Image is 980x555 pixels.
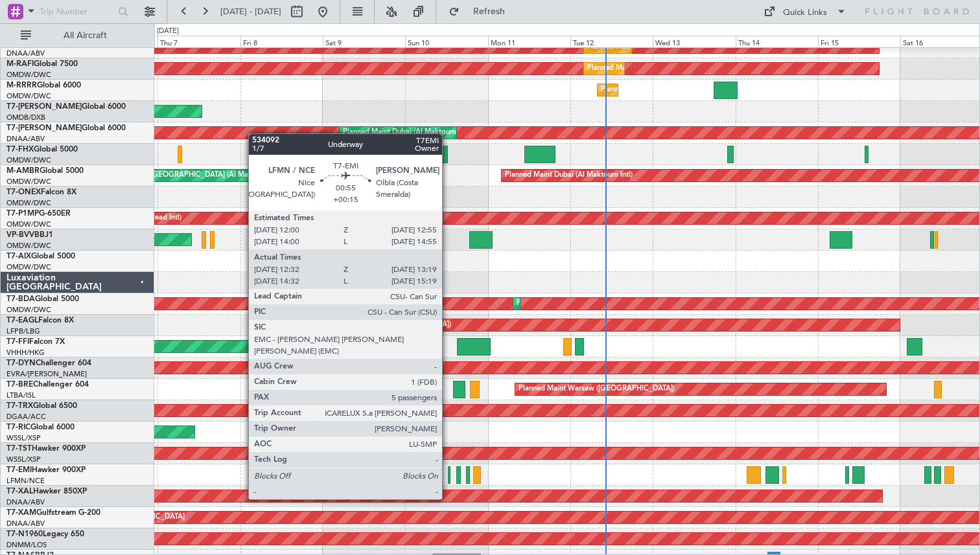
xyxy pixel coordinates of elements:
[6,391,36,400] a: LTBA/ISL
[6,220,51,229] a: OMDW/DWC
[6,369,87,379] a: EVRA/[PERSON_NAME]
[6,488,87,495] a: T7-XALHawker 850XP
[323,36,405,47] div: Sat 9
[6,488,33,495] span: T7-XAL
[6,253,75,260] a: T7-AIXGlobal 5000
[6,82,81,89] a: M-RRRRGlobal 6000
[6,177,51,187] a: OMDW/DWC
[6,305,51,315] a: OMDW/DWC
[157,36,240,47] div: Thu 7
[736,36,818,47] div: Thu 14
[6,326,40,336] a: LFPB/LBG
[285,315,451,335] div: Planned Maint [US_STATE] ([GEOGRAPHIC_DATA])
[6,70,51,80] a: OMDW/DWC
[6,412,46,422] a: DGAA/ACC
[6,381,33,389] span: T7-BRE
[343,123,471,142] div: Planned Maint Dubai (Al Maktoum Intl)
[818,36,900,47] div: Fri 15
[6,530,43,538] span: T7-N1960
[6,509,100,517] a: T7-XAMGulfstream G-200
[6,103,126,111] a: T7-[PERSON_NAME]Global 6000
[6,167,40,175] span: M-AMBR
[6,445,32,453] span: T7-TST
[6,359,36,367] span: T7-DYN
[6,466,86,474] a: T7-EMIHawker 900XP
[92,166,284,185] div: Unplanned Maint [GEOGRAPHIC_DATA] (Al Maktoum Intl)
[6,198,51,208] a: OMDW/DWC
[6,60,78,68] a: M-RAFIGlobal 7500
[6,167,84,175] a: M-AMBRGlobal 5000
[6,295,79,303] a: T7-BDAGlobal 5000
[6,124,126,132] a: T7-[PERSON_NAME]Global 6000
[488,36,570,47] div: Mon 11
[6,509,36,517] span: T7-XAM
[6,424,75,431] a: T7-RICGlobal 6000
[6,317,74,324] a: T7-EAGLFalcon 8X
[6,295,35,303] span: T7-BDA
[443,1,520,22] button: Refresh
[6,210,39,218] span: T7-P1MP
[570,36,653,47] div: Tue 12
[6,338,65,346] a: T7-FFIFalcon 7X
[34,31,137,40] span: All Aircraft
[505,166,633,185] div: Planned Maint Dubai (Al Maktoum Intl)
[587,59,715,78] div: Planned Maint Dubai (Al Maktoum Intl)
[157,26,179,37] div: [DATE]
[519,379,675,399] div: Planned Maint Warsaw ([GEOGRAPHIC_DATA])
[6,348,45,357] a: VHHH/HKG
[6,231,53,239] a: VP-BVVBBJ1
[6,317,38,324] span: T7-EAGL
[6,146,78,153] a: T7-FHXGlobal 5000
[6,424,30,431] span: T7-RIC
[6,402,33,410] span: T7-TRX
[757,1,853,22] button: Quick Links
[462,7,517,16] span: Refresh
[601,80,681,100] div: Planned Maint Southend
[14,25,141,46] button: All Aircraft
[6,210,71,218] a: T7-P1MPG-650ER
[6,381,89,389] a: T7-BREChallenger 604
[6,466,32,474] span: T7-EMI
[6,253,31,260] span: T7-AIX
[6,241,51,251] a: OMDW/DWC
[6,82,37,89] span: M-RRRR
[6,146,34,153] span: T7-FHX
[6,60,34,68] span: M-RAFI
[220,6,281,17] span: [DATE] - [DATE]
[653,36,735,47] div: Wed 13
[517,294,644,313] div: Planned Maint Dubai (Al Maktoum Intl)
[6,262,51,272] a: OMDW/DWC
[40,2,114,21] input: Trip Number
[6,540,47,550] a: DNMM/LOS
[783,6,827,19] div: Quick Links
[6,49,45,58] a: DNAA/ABV
[6,476,45,486] a: LFMN/NCE
[6,188,76,196] a: T7-ONEXFalcon 8X
[6,455,41,464] a: WSSL/XSP
[6,359,91,367] a: T7-DYNChallenger 604
[6,402,77,410] a: T7-TRXGlobal 6500
[6,338,29,346] span: T7-FFI
[6,188,41,196] span: T7-ONEX
[6,445,86,453] a: T7-TSTHawker 900XP
[6,231,34,239] span: VP-BVV
[6,497,45,507] a: DNAA/ABV
[405,36,487,47] div: Sun 10
[6,91,51,101] a: OMDW/DWC
[6,113,45,122] a: OMDB/DXB
[240,36,323,47] div: Fri 8
[6,124,82,132] span: T7-[PERSON_NAME]
[6,134,45,144] a: DNAA/ABV
[6,530,84,538] a: T7-N1960Legacy 650
[6,433,41,443] a: WSSL/XSP
[6,103,82,111] span: T7-[PERSON_NAME]
[6,519,45,528] a: DNAA/ABV
[6,155,51,165] a: OMDW/DWC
